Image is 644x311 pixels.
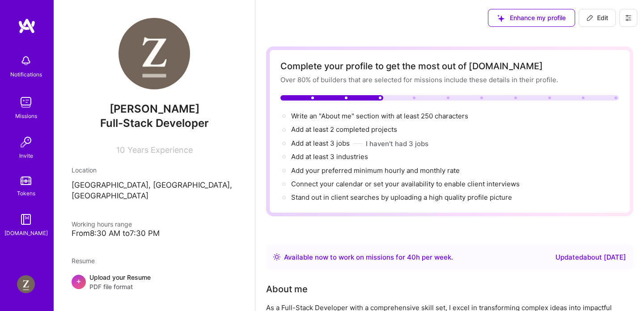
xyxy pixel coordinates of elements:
[17,275,35,293] img: User Avatar
[586,13,608,22] span: Edit
[284,252,453,263] div: Available now to work on missions for h per week .
[72,180,237,202] p: [GEOGRAPHIC_DATA], [GEOGRAPHIC_DATA], [GEOGRAPHIC_DATA]
[291,139,350,147] span: Add at least 3 jobs
[291,180,520,188] span: Connect your calendar or set your availability to enable client interviews
[89,273,151,291] div: Upload your Resume
[21,177,31,185] img: tokens
[18,18,36,34] img: logo
[17,210,35,228] img: guide book
[89,282,151,291] span: PDF file format
[291,193,512,202] div: Stand out in client searches by uploading a high quality profile picture
[17,52,35,70] img: bell
[4,228,48,238] div: [DOMAIN_NAME]
[497,13,566,22] span: Enhance my profile
[100,117,209,130] span: Full-Stack Developer
[579,9,616,27] button: Edit
[72,220,132,228] span: Working hours range
[15,275,37,293] a: User Avatar
[19,151,33,160] div: Invite
[72,229,237,238] div: From 8:30 AM to 7:30 PM
[291,125,397,134] span: Add at least 2 completed projects
[488,9,575,27] button: Enhance my profile
[127,145,193,155] span: Years Experience
[291,152,368,161] span: Add at least 3 industries
[72,102,237,116] span: [PERSON_NAME]
[72,165,237,175] div: Location
[15,111,37,121] div: Missions
[72,257,95,265] span: Resume
[497,15,504,22] i: icon SuggestedTeams
[280,61,619,71] div: Complete your profile to get the most out of [DOMAIN_NAME]
[266,282,308,296] div: About me
[10,70,42,79] div: Notifications
[280,75,619,84] div: Over 80% of builders that are selected for missions include these details in their profile.
[17,189,35,198] div: Tokens
[119,18,190,89] img: User Avatar
[407,253,416,261] span: 40
[291,166,460,175] span: Add your preferred minimum hourly and monthly rate
[72,273,237,291] div: +Upload your ResumePDF file format
[17,93,35,111] img: teamwork
[17,133,35,151] img: Invite
[76,276,81,286] span: +
[273,253,280,261] img: Availability
[366,139,428,148] button: I haven't had 3 jobs
[291,112,470,120] span: Write an "About me" section with at least 250 characters
[555,252,626,263] div: Updated about [DATE]
[116,145,125,155] span: 10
